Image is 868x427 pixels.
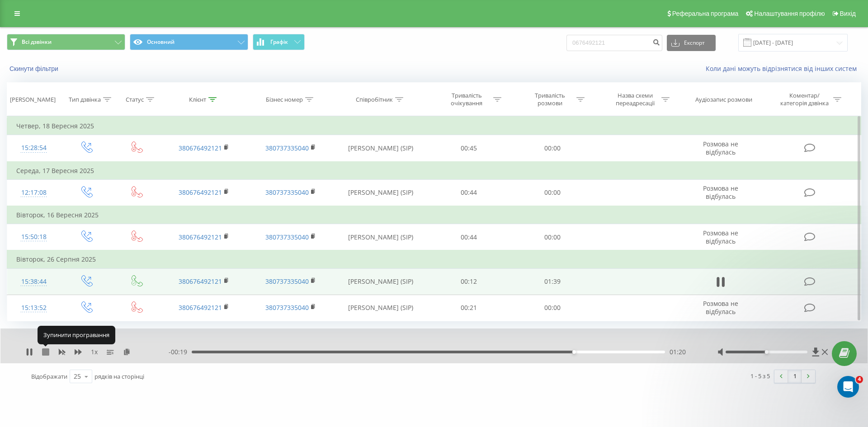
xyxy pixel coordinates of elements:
button: Графік [253,34,305,50]
div: Тривалість очікування [443,92,491,107]
td: 00:21 [427,295,510,321]
div: Коментар/категорія дзвінка [778,92,831,107]
td: [PERSON_NAME] (SIP) [334,295,427,321]
a: 380737335040 [265,188,309,197]
iframe: Intercom live chat [837,376,859,398]
a: 380737335040 [265,144,309,152]
div: 12:17:08 [16,184,52,202]
td: Четвер, 18 Вересня 2025 [7,117,861,135]
td: 00:00 [510,295,594,321]
button: Всі дзвінки [7,34,125,50]
span: Всі дзвінки [22,38,52,46]
span: Графік [270,39,288,45]
button: Експорт [667,35,716,51]
div: Бізнес номер [266,96,303,103]
span: 4 [856,376,863,383]
div: 15:38:44 [16,273,52,291]
td: 01:39 [510,268,594,295]
span: Розмова не відбулась [703,229,738,245]
div: 1 - 5 з 5 [750,371,770,380]
div: Accessibility label [572,350,576,354]
div: Тип дзвінка [69,96,101,103]
div: Аудіозапис розмови [695,96,752,103]
td: [PERSON_NAME] (SIP) [334,179,427,206]
td: 00:00 [510,135,594,162]
a: 380737335040 [265,303,309,312]
td: 00:00 [510,224,594,251]
span: Відображати [31,372,67,380]
td: [PERSON_NAME] (SIP) [334,268,427,295]
button: Основний [130,34,248,50]
td: [PERSON_NAME] (SIP) [334,135,427,162]
span: - 00:19 [169,347,192,357]
div: Зупинити програвання [38,326,115,344]
div: Статус [126,96,144,103]
div: Accessibility label [764,350,768,354]
td: 00:44 [427,179,510,206]
div: 15:50:18 [16,228,52,246]
div: Співробітник [356,96,393,103]
a: 380676492121 [179,277,222,286]
span: Розмова не відбулась [703,299,738,316]
a: Коли дані можуть відрізнятися вiд інших систем [706,64,861,73]
td: Вівторок, 16 Вересня 2025 [7,206,861,224]
span: Реферальна програма [672,10,739,17]
div: Клієнт [189,96,206,103]
span: Розмова не відбулась [703,184,738,201]
span: Вихід [840,10,856,17]
div: 15:13:52 [16,299,52,317]
td: 00:44 [427,224,510,251]
span: 01:20 [670,347,686,357]
td: 00:45 [427,135,510,162]
div: Тривалість розмови [526,92,574,107]
td: [PERSON_NAME] (SIP) [334,224,427,251]
input: Пошук за номером [566,35,662,51]
button: Скинути фільтри [7,65,63,73]
span: Розмова не відбулась [703,140,738,156]
a: 380676492121 [179,144,222,152]
div: [PERSON_NAME] [10,96,56,103]
td: 00:00 [510,179,594,206]
span: Налаштування профілю [754,10,825,17]
span: рядків на сторінці [94,372,144,380]
td: 00:12 [427,268,510,295]
span: 1 x [91,347,98,357]
div: 15:28:54 [16,139,52,157]
td: Середа, 17 Вересня 2025 [7,162,861,180]
td: Вівторок, 26 Серпня 2025 [7,250,861,268]
a: 380737335040 [265,233,309,241]
a: 380737335040 [265,277,309,286]
a: 380676492121 [179,303,222,312]
a: 380676492121 [179,188,222,197]
div: Назва схеми переадресації [611,92,659,107]
div: 25 [74,372,81,381]
a: 1 [788,370,802,383]
a: 380676492121 [179,233,222,241]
